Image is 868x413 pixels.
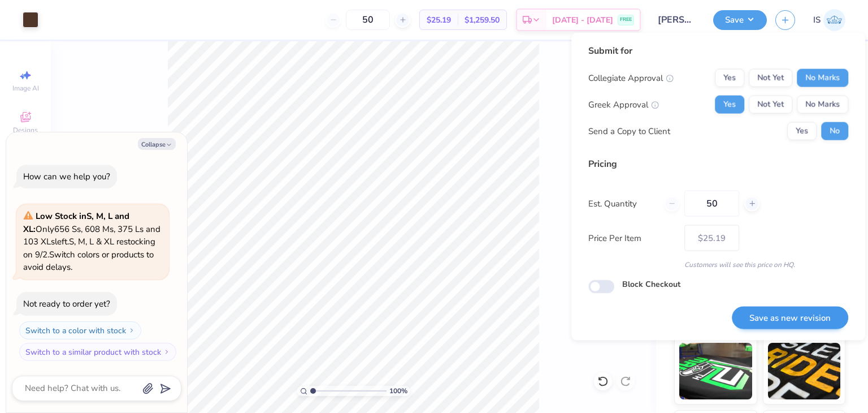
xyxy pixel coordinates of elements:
button: Collapse [138,138,176,150]
div: Pricing [588,157,848,171]
button: Save [713,10,767,30]
a: IS [813,9,845,31]
div: Collegiate Approval [588,71,674,84]
button: Switch to a color with stock [19,321,141,339]
button: Save as new revision [732,306,848,329]
img: Ishita Singh [823,9,845,31]
label: Est. Quantity [588,197,656,210]
span: [DATE] - [DATE] [552,14,613,26]
button: Not Yet [749,96,792,114]
span: IS [813,14,821,27]
label: Block Checkout [622,278,680,290]
span: Only 656 Ss, 608 Ms, 375 Ls and 103 XLs left. S, M, L & XL restocking on 9/2. Switch colors or pr... [23,210,160,273]
img: Metallic & Glitter Ink [768,343,841,399]
input: – – [346,10,390,30]
input: Untitled Design [649,8,705,31]
button: Not Yet [749,69,792,87]
label: Price Per Item [588,231,676,244]
div: Customers will see this price on HQ. [588,260,848,270]
div: How can we help you? [23,171,110,182]
img: Neon Ink [679,343,752,399]
span: $1,259.50 [465,14,500,26]
button: Yes [787,122,817,140]
span: $25.19 [427,14,451,26]
button: No Marks [797,96,848,114]
span: Designs [13,126,38,135]
button: Yes [715,96,744,114]
strong: Low Stock in S, M, L and XL : [23,210,129,235]
button: Switch to a similar product with stock [19,343,176,361]
img: Switch to a color with stock [128,327,135,334]
div: Greek Approval [588,98,659,111]
input: – – [684,191,739,217]
div: Submit for [588,44,848,58]
span: FREE [620,16,632,24]
button: No [821,122,848,140]
div: Not ready to order yet? [23,298,110,309]
div: Send a Copy to Client [588,124,670,137]
button: Yes [715,69,744,87]
button: No Marks [797,69,848,87]
span: 100 % [389,386,407,396]
span: Image AI [12,84,39,93]
img: Switch to a similar product with stock [163,349,170,355]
